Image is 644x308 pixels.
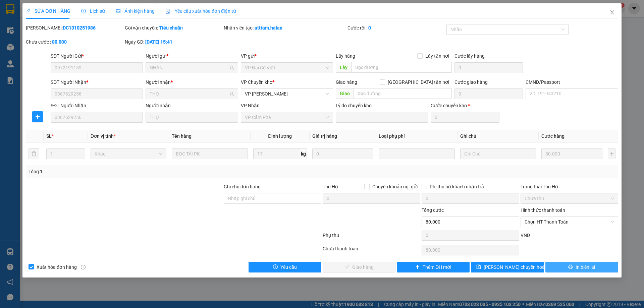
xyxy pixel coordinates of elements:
[322,245,421,257] div: Chưa thanh toán
[51,78,143,86] div: SĐT Người Nhận
[526,78,618,86] div: CMND/Passport
[423,263,451,271] span: Thêm ĐH mới
[52,39,67,45] b: 80.000
[568,264,573,270] span: printer
[8,46,117,57] b: GỬI : VP [PERSON_NAME]
[545,262,618,272] button: printerIn biên lai
[26,38,123,46] div: Chưa cước :
[476,264,481,270] span: save
[224,193,321,204] input: Ghi chú đơn hàng
[525,217,614,227] span: Chọn HT Thanh Toán
[91,133,116,139] span: Đơn vị tính
[26,24,123,32] div: [PERSON_NAME]:
[347,24,445,32] div: Cước rồi :
[336,79,357,85] span: Giao hàng
[241,52,333,60] div: VP gửi
[241,102,333,109] div: VP Nhận
[484,263,547,271] span: [PERSON_NAME] chuyển hoàn
[26,8,70,14] span: SỬA ĐƠN HÀNG
[458,130,539,143] th: Ghi chú
[422,207,444,213] span: Tổng cước
[146,78,238,86] div: Người nhận
[33,114,43,119] span: plus
[81,9,86,13] span: clock-circle
[336,53,355,59] span: Lấy hàng
[46,133,52,139] span: SL
[609,10,615,15] span: close
[431,102,499,109] div: Cước chuyển kho
[376,130,457,143] th: Loại phụ phí
[423,52,452,60] span: Lấy tận nơi
[145,39,172,45] b: [DATE] 15:41
[8,8,59,42] img: logo.jpg
[150,64,228,71] input: Tên người gửi
[415,264,420,270] span: plus
[323,184,338,189] span: Thu Hộ
[172,133,192,139] span: Tên hàng
[454,79,488,85] label: Cước giao hàng
[224,24,346,32] div: Nhân viên tạo:
[249,262,321,272] button: exclamation-circleYêu cầu
[397,262,470,272] button: plusThêm ĐH mới
[454,62,523,73] input: Cước lấy hàng
[245,89,329,99] span: VP Cổ Linh
[525,193,614,203] span: Chưa thu
[51,102,143,109] div: SĐT Người Nhận
[26,9,31,13] span: edit
[471,262,544,272] button: save[PERSON_NAME] chuyển hoàn
[385,78,452,86] span: [GEOGRAPHIC_DATA] tận nơi
[521,207,565,213] label: Hình thức thanh toán
[150,90,228,98] input: Tên người nhận
[29,168,249,175] div: Tổng: 1
[172,148,248,159] input: VD: Bàn, Ghế
[300,148,307,159] span: kg
[351,62,452,73] input: Dọc đường
[255,25,282,30] b: atttam.halan
[29,148,39,159] button: delete
[454,53,485,59] label: Cước lấy hàng
[146,102,238,109] div: Người nhận
[336,102,428,109] div: Lý do chuyển kho
[116,8,155,14] span: Ảnh kiện hàng
[165,8,236,14] span: Yêu cầu xuất hóa đơn điện tử
[224,184,261,189] label: Ghi chú đơn hàng
[125,38,222,46] div: Ngày GD:
[322,232,421,243] div: Phụ thu
[541,148,602,159] input: 0
[323,262,395,272] button: checkGiao hàng
[603,3,622,22] button: Close
[268,133,292,139] span: Định lượng
[336,62,351,73] span: Lấy
[229,65,234,70] span: user
[427,183,487,190] span: Phí thu hộ khách nhận trả
[245,112,329,122] span: VP Cẩm Phả
[165,9,171,14] img: icon
[521,233,530,238] span: VND
[146,52,238,60] div: Người gửi
[370,183,420,190] span: Chuyển khoản ng. gửi
[116,9,120,13] span: picture
[81,265,86,269] span: info-circle
[159,25,183,30] b: Tiêu chuẩn
[81,8,105,14] span: Lịch sử
[63,16,280,25] li: 271 - [PERSON_NAME] - [GEOGRAPHIC_DATA] - [GEOGRAPHIC_DATA]
[34,263,79,271] span: Xuất hóa đơn hàng
[32,111,43,122] button: plus
[576,263,595,271] span: In biên lai
[280,263,297,271] span: Yêu cầu
[51,52,143,60] div: SĐT Người Gửi
[541,133,565,139] span: Cước hàng
[63,25,96,30] b: DC1310251986
[125,24,222,32] div: Gói vận chuyển:
[368,25,371,30] b: 0
[354,88,452,99] input: Dọc đường
[336,88,354,99] span: Giao
[95,149,162,159] span: Khác
[245,63,329,73] span: VP Đại Cồ Việt
[273,264,278,270] span: exclamation-circle
[460,148,536,159] input: Ghi Chú
[312,133,337,139] span: Giá trị hàng
[229,91,234,96] span: user
[241,79,272,85] span: VP Chuyển kho
[608,148,615,159] button: plus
